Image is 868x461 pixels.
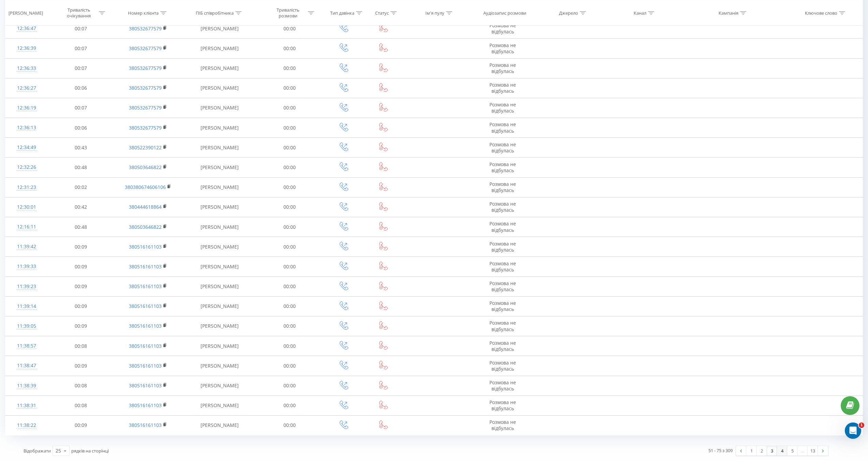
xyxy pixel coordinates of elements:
[129,343,162,349] a: 380516161103
[129,164,162,170] a: 380503646822
[48,39,114,58] td: 00:07
[256,58,323,78] td: 00:00
[129,65,162,71] a: 380532677579
[129,224,162,230] a: 380503646822
[48,118,114,138] td: 00:06
[182,356,256,376] td: [PERSON_NAME]
[12,141,41,154] div: 12:34:49
[256,277,323,296] td: 00:00
[24,448,51,454] span: Відображати
[48,197,114,217] td: 00:42
[489,141,516,154] span: Розмова не відбулась
[256,336,323,356] td: 00:00
[48,58,114,78] td: 00:07
[256,376,323,396] td: 00:00
[559,10,578,16] div: Джерело
[489,81,516,94] span: Розмова не відбулась
[787,446,797,456] a: 5
[48,158,114,177] td: 00:48
[129,382,162,389] a: 380516161103
[61,7,97,19] div: Тривалість очікування
[256,257,323,277] td: 00:00
[256,98,323,118] td: 00:00
[483,10,526,16] div: Аудіозапис розмови
[196,10,234,16] div: ПІБ співробітника
[489,220,516,233] span: Розмова не відбулась
[12,319,41,333] div: 11:39:05
[12,181,41,194] div: 12:31:23
[129,263,162,270] a: 380516161103
[129,402,162,408] a: 380516161103
[489,399,516,412] span: Розмова не відбулась
[182,376,256,396] td: [PERSON_NAME]
[489,419,516,431] span: Розмова не відбулась
[12,220,41,234] div: 12:16:11
[182,177,256,197] td: [PERSON_NAME]
[634,10,646,16] div: Канал
[489,240,516,253] span: Розмова не відбулась
[12,379,41,392] div: 11:38:39
[129,283,162,289] a: 380516161103
[48,376,114,396] td: 00:08
[12,121,41,134] div: 12:36:13
[182,58,256,78] td: [PERSON_NAME]
[12,399,41,412] div: 11:38:31
[128,10,159,16] div: Номер клієнта
[129,303,162,309] a: 380516161103
[256,118,323,138] td: 00:00
[489,121,516,134] span: Розмова не відбулась
[708,447,733,454] div: 51 - 75 з 309
[182,19,256,39] td: [PERSON_NAME]
[48,296,114,316] td: 00:09
[182,237,256,257] td: [PERSON_NAME]
[129,45,162,51] a: 380532677579
[182,197,256,217] td: [PERSON_NAME]
[808,446,818,456] a: 13
[129,104,162,111] a: 380532677579
[845,422,861,439] iframe: Intercom live chat
[182,39,256,58] td: [PERSON_NAME]
[12,81,41,95] div: 12:36:27
[182,257,256,277] td: [PERSON_NAME]
[129,85,162,91] a: 380532677579
[182,217,256,237] td: [PERSON_NAME]
[256,217,323,237] td: 00:00
[182,336,256,356] td: [PERSON_NAME]
[182,98,256,118] td: [PERSON_NAME]
[489,200,516,213] span: Розмова не відбулась
[129,362,162,369] a: 380516161103
[489,319,516,332] span: Розмова не відбулась
[12,300,41,313] div: 11:39:14
[48,277,114,296] td: 00:09
[489,280,516,293] span: Розмова не відбулась
[489,260,516,273] span: Розмова не відбулась
[125,184,166,190] a: 380380674606106
[12,22,41,35] div: 12:36:47
[256,356,323,376] td: 00:00
[9,10,43,16] div: [PERSON_NAME]
[12,359,41,372] div: 11:38:47
[256,415,323,435] td: 00:00
[182,316,256,336] td: [PERSON_NAME]
[129,422,162,428] a: 380516161103
[256,396,323,415] td: 00:00
[256,78,323,98] td: 00:00
[256,197,323,217] td: 00:00
[182,118,256,138] td: [PERSON_NAME]
[489,161,516,174] span: Розмова не відбулась
[489,300,516,312] span: Розмова не відбулась
[746,446,756,456] a: 1
[48,415,114,435] td: 00:09
[797,446,808,456] div: …
[182,158,256,177] td: [PERSON_NAME]
[767,446,777,456] a: 3
[256,316,323,336] td: 00:00
[182,396,256,415] td: [PERSON_NAME]
[48,19,114,39] td: 00:07
[182,415,256,435] td: [PERSON_NAME]
[859,422,864,428] span: 1
[489,181,516,193] span: Розмова не відбулась
[719,10,738,16] div: Кампанія
[48,396,114,415] td: 00:08
[12,101,41,115] div: 12:36:19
